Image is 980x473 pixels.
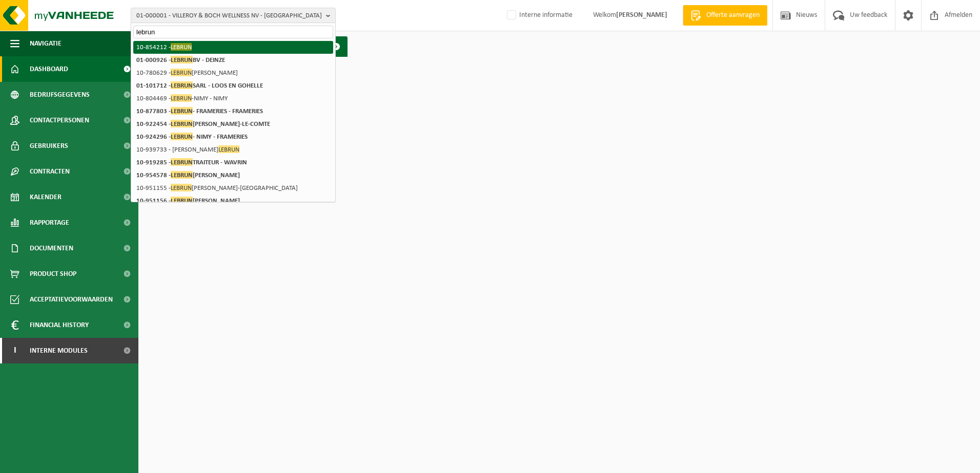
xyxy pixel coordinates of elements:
span: Documenten [30,235,73,261]
span: Contracten [30,159,70,184]
strong: 10-951156 - [PERSON_NAME] [136,197,240,204]
span: LEBRUN [171,133,193,140]
span: Navigatie [30,31,62,56]
li: 10-780629 - [PERSON_NAME] [133,67,333,79]
li: 10-939733 - [PERSON_NAME] [133,143,333,156]
li: 10-854212 - [133,41,333,54]
span: LEBRUN [171,171,193,179]
label: Interne informatie [505,8,573,23]
span: LEBRUN [171,94,192,102]
span: LEBRUN [171,184,192,191]
span: LEBRUN [171,197,193,204]
input: Zoeken naar gekoppelde vestigingen [133,26,333,38]
span: LEBRUN [171,43,192,51]
span: LEBRUN [171,81,193,89]
span: Offerte aanvragen [704,10,762,20]
strong: 10-922454 - [PERSON_NAME]-LE-COMTE [136,120,270,127]
span: Acceptatievoorwaarden [30,287,113,312]
strong: 01-000926 - BV - DEINZE [136,56,225,63]
span: LEBRUN [218,145,239,153]
li: 10-804469 - -NIMY - NIMY [133,92,333,105]
span: Product Shop [30,261,76,287]
strong: 10-954578 - [PERSON_NAME] [136,171,240,179]
span: Interne modules [30,338,88,363]
span: LEBRUN [171,56,193,63]
span: Financial History [30,312,89,338]
span: Gebruikers [30,133,68,159]
a: Offerte aanvragen [683,5,767,26]
span: Bedrijfsgegevens [30,82,90,107]
span: LEBRUN [171,69,192,76]
strong: [PERSON_NAME] [616,11,667,19]
strong: 10-877803 - - FRAMERIES - FRAMERIES [136,107,263,115]
li: 10-951155 - [PERSON_NAME]-[GEOGRAPHIC_DATA] [133,182,333,195]
button: 01-000001 - VILLEROY & BOCH WELLNESS NV - [GEOGRAPHIC_DATA] [131,8,336,23]
span: LEBRUN [171,158,193,166]
span: LEBRUN [171,120,193,127]
strong: 10-919285 - TRAITEUR - WAVRIN [136,158,247,166]
strong: 10-924296 - - NIMY - FRAMERIES [136,133,248,140]
span: Kalender [30,184,62,210]
span: Rapportage [30,210,69,235]
span: Dashboard [30,56,68,82]
span: Contactpersonen [30,107,89,133]
strong: 01-101712 - SARL - LOOS EN GOHELLE [136,81,263,89]
span: LEBRUN [171,107,193,115]
span: I [10,338,19,363]
span: 01-000001 - VILLEROY & BOCH WELLNESS NV - [GEOGRAPHIC_DATA] [136,8,322,24]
